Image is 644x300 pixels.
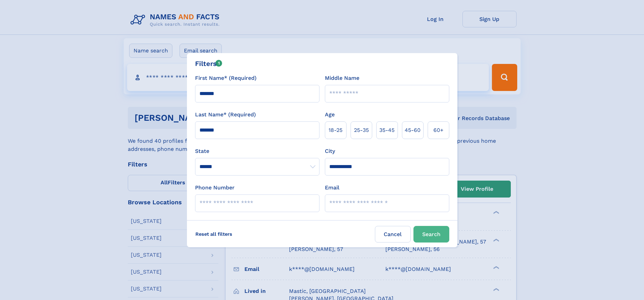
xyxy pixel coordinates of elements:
span: 45‑60 [405,126,421,134]
span: 25‑35 [354,126,369,134]
label: Phone Number [195,184,235,192]
label: State [195,147,319,155]
label: Cancel [375,226,411,243]
label: Middle Name [325,74,359,82]
label: Reset all filters [191,226,237,242]
div: Filters [195,59,222,69]
button: Search [413,226,449,243]
label: City [325,147,335,155]
span: 60+ [433,126,444,134]
span: 35‑45 [379,126,395,134]
label: Last Name* (Required) [195,111,256,119]
label: Email [325,184,339,192]
span: 18‑25 [329,126,342,134]
label: Age [325,111,335,119]
label: First Name* (Required) [195,74,257,82]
